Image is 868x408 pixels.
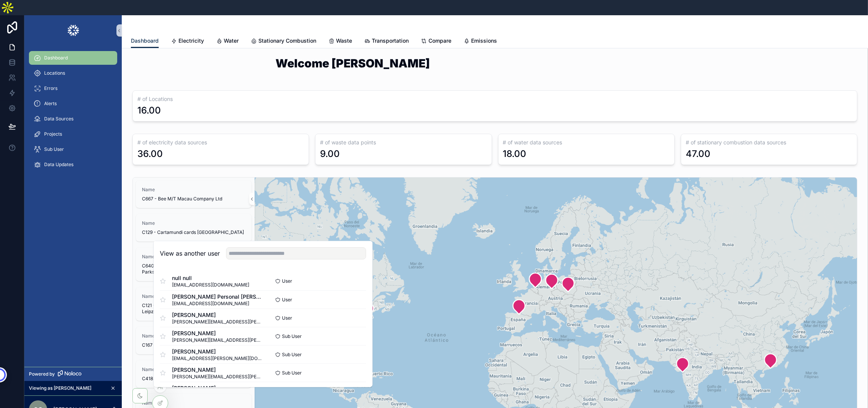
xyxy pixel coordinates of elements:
[29,142,117,156] a: Sub User
[686,148,710,160] div: 47.00
[44,85,57,91] span: Errors
[172,293,263,301] span: [PERSON_NAME] Personal [PERSON_NAME]
[137,148,163,160] div: 36.00
[29,51,117,65] a: Dashboard
[336,37,352,45] span: Waste
[137,104,161,117] div: 16.00
[172,355,263,362] span: [EMAIL_ADDRESS][PERSON_NAME][DOMAIN_NAME]
[421,34,451,49] a: Compare
[142,263,245,275] span: C640 - Cartamundi Mumbai -Parksons Cartamundi PVT. LTD.
[258,37,316,45] span: Stationary Combustion
[136,214,252,242] a: NameC129 - Cartamundi cards [GEOGRAPHIC_DATA]
[44,55,68,61] span: Dashboard
[216,34,239,49] a: Water
[372,37,409,45] span: Transportation
[251,34,316,49] a: Stationary Combustion
[172,337,263,343] span: [PERSON_NAME][EMAIL_ADDRESS][PERSON_NAME][DOMAIN_NAME]
[67,24,80,37] img: App logo
[172,311,263,319] span: [PERSON_NAME]
[172,348,263,355] span: [PERSON_NAME]
[136,360,252,388] a: NameC418 - ELM
[320,139,487,146] h3: # of waste data points
[136,181,252,208] a: NameC667 - Bee M/T Macau Company Ltd
[142,342,245,348] span: C167 - Naipes [PERSON_NAME]
[29,385,91,391] span: Viewing as [PERSON_NAME]
[142,293,245,299] span: Name
[142,220,245,226] span: Name
[137,95,852,103] h3: # of Locations
[364,34,409,49] a: Transportation
[282,352,302,358] span: Sub User
[44,70,65,76] span: Locations
[172,366,263,374] span: [PERSON_NAME]
[24,46,122,181] div: scrollable content
[29,127,117,141] a: Projects
[136,248,252,281] a: NameC640 - Cartamundi Mumbai -Parksons Cartamundi PVT. LTD.
[29,66,117,80] a: Locations
[172,330,263,337] span: [PERSON_NAME]
[224,37,239,45] span: Water
[142,366,245,373] span: Name
[142,254,245,260] span: Name
[160,249,220,258] h2: View as another user
[142,333,245,339] span: Name
[178,37,204,45] span: Electricity
[172,374,263,380] span: [PERSON_NAME][EMAIL_ADDRESS][PERSON_NAME][DOMAIN_NAME]
[172,384,263,392] span: [PERSON_NAME]
[142,196,245,202] span: C667 - Bee M/T Macau Company Ltd
[131,34,159,48] a: Dashboard
[142,229,245,235] span: C129 - Cartamundi cards [GEOGRAPHIC_DATA]
[142,187,245,193] span: Name
[282,370,302,376] span: Sub User
[328,34,352,49] a: Waste
[29,371,55,377] span: Powered by
[137,139,304,146] h3: # of electricity data sources
[463,34,497,49] a: Emissions
[282,278,292,284] span: User
[471,37,497,45] span: Emissions
[29,82,117,95] a: Errors
[503,148,527,160] div: 18.00
[320,148,340,160] div: 9.00
[44,146,64,152] span: Sub User
[171,34,204,49] a: Electricity
[136,327,252,354] a: NameC167 - Naipes [PERSON_NAME]
[503,139,670,146] h3: # of water data sources
[44,131,62,137] span: Projects
[44,101,57,107] span: Alerts
[29,112,117,126] a: Data Sources
[29,97,117,110] a: Alerts
[24,367,122,381] a: Powered by
[136,287,252,321] a: NameC121 - Cartamundi [PERSON_NAME] Leipziger Old Factory
[172,319,263,325] span: [PERSON_NAME][EMAIL_ADDRESS][PERSON_NAME][DOMAIN_NAME]
[282,333,302,339] span: Sub User
[142,400,245,406] span: Name
[282,297,292,303] span: User
[686,139,852,146] h3: # of stationary combustion data sources
[172,282,249,288] span: [EMAIL_ADDRESS][DOMAIN_NAME]
[276,58,714,69] h1: Welcome [PERSON_NAME]
[131,37,159,45] span: Dashboard
[428,37,451,45] span: Compare
[172,274,249,282] span: null null
[282,315,292,321] span: User
[29,158,117,171] a: Data Updates
[44,116,73,122] span: Data Sources
[172,301,263,307] span: [EMAIL_ADDRESS][DOMAIN_NAME]
[142,302,245,315] span: C121 - Cartamundi [PERSON_NAME] Leipziger Old Factory
[142,376,245,382] span: C418 - ELM
[44,162,73,168] span: Data Updates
